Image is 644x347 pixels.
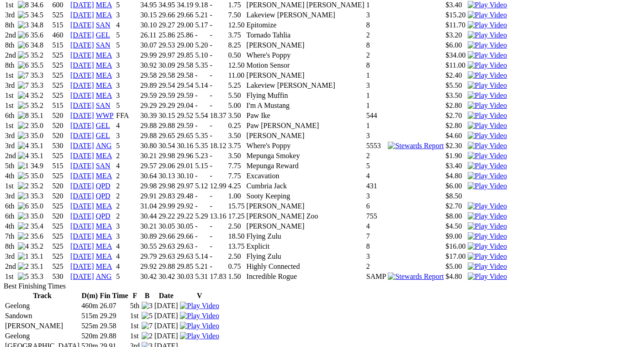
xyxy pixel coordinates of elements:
a: Watch Replay on Watchdog [468,232,507,240]
td: 25.86 [176,31,194,40]
a: Watch Replay on Watchdog [468,262,507,270]
td: 5.50 [228,91,245,100]
a: MEA [96,51,112,59]
td: 5.35 [195,61,208,70]
a: MEA [96,262,112,270]
img: Play Video [468,91,507,100]
img: 6 [18,61,29,69]
td: 8th [5,61,16,70]
a: MEA [96,222,112,230]
td: 3 [116,81,139,90]
a: [DATE] [70,232,94,240]
td: 2 [366,51,387,60]
img: Play Video [468,172,507,180]
img: 7 [142,322,153,330]
td: - [210,31,227,40]
a: QPD [96,182,111,190]
a: MEA [96,172,112,180]
img: Play Video [468,41,507,49]
td: 12.50 [228,21,245,30]
td: 7.50 [228,11,245,20]
img: 6 [18,41,29,49]
td: - [210,11,227,20]
img: 7 [18,81,29,90]
img: 5 [18,11,29,19]
a: GEL [96,122,110,129]
a: Watch Replay on Watchdog [468,202,507,210]
td: 9.18 [195,0,208,10]
td: 29.29 [140,101,157,110]
td: 3 [366,11,387,20]
img: Play Video [468,122,507,130]
a: [DATE] [70,202,94,210]
td: 35.2 [30,51,51,60]
a: WWP [96,112,114,119]
td: 520 [52,111,69,120]
a: [DATE] [70,272,94,280]
a: MEA [96,91,112,99]
td: 5.00 [228,101,245,110]
a: [DATE] [70,1,94,9]
img: Play Video [180,302,219,310]
td: - [210,41,227,50]
td: 1 [366,71,387,80]
td: - [195,101,208,110]
a: MEA [96,242,112,250]
td: 29.58 [158,71,175,80]
img: Play Video [468,1,507,9]
a: View replay [468,142,507,149]
img: Play Video [468,252,507,261]
a: [DATE] [70,172,94,180]
a: Watch Replay on Watchdog [468,122,507,129]
a: Watch Replay on Watchdog [468,41,507,49]
td: - [210,81,227,90]
td: $3.50 [445,91,466,100]
a: View replay [468,182,507,190]
a: GEL [96,132,110,139]
a: [DATE] [70,122,94,129]
a: MEA [96,61,112,69]
td: - [195,91,208,100]
td: Where's Poppy [246,51,365,60]
a: MEA [96,232,112,240]
a: [DATE] [70,192,94,200]
td: 1st [5,91,16,100]
td: Lakeview [PERSON_NAME] [246,81,365,90]
td: 29.00 [176,21,194,30]
a: Watch Replay on Watchdog [468,252,507,260]
td: 29.53 [158,41,175,50]
td: 2nd [5,51,16,60]
td: 5 [116,101,139,110]
img: 8 [18,1,29,9]
a: [DATE] [70,252,94,260]
a: MEA [96,1,112,9]
td: 1.75 [228,0,245,10]
a: Watch Replay on Watchdog [180,332,219,340]
a: [DATE] [70,262,94,270]
img: 2 [18,122,29,130]
td: 29.58 [176,61,194,70]
img: Play Video [468,51,507,59]
img: 2 [18,182,29,190]
td: Motion Sensor [246,61,365,70]
a: MEA [96,11,112,19]
td: Epitomize [246,21,365,30]
a: View replay [468,212,507,220]
img: Play Video [468,142,507,150]
a: [DATE] [70,142,94,149]
td: - [195,71,208,80]
img: Play Video [468,152,507,160]
td: $5.50 [445,81,466,90]
td: 8 [366,21,387,30]
td: 6th [5,111,16,120]
a: Watch Replay on Watchdog [468,1,507,9]
img: 4 [18,91,29,100]
a: MEA [96,152,112,160]
a: [DATE] [70,51,94,59]
img: Play Video [180,322,219,330]
a: [DATE] [70,112,94,119]
a: [DATE] [70,152,94,160]
a: [DATE] [70,132,94,139]
img: 5 [142,312,153,320]
td: 30.10 [140,21,157,30]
